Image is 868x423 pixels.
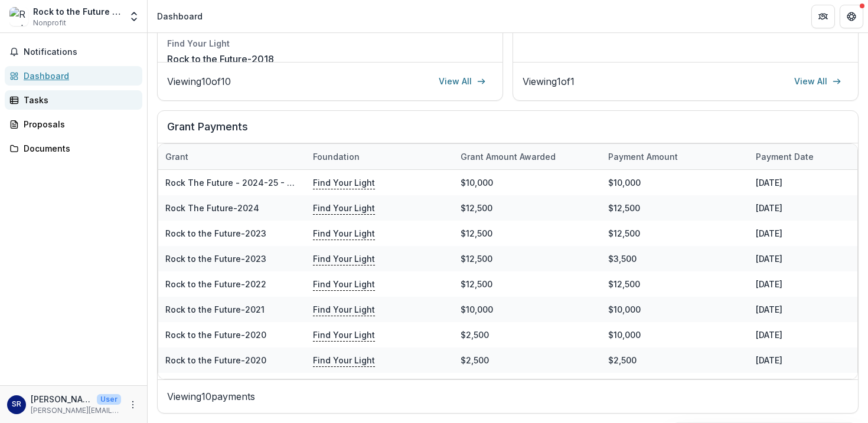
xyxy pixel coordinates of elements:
a: Proposals [5,114,142,134]
a: Rock to the Future-2023 [165,228,266,238]
div: Foundation [306,150,367,163]
div: Grant amount awarded [453,150,563,163]
div: Payment Amount [601,150,685,163]
div: Dashboard [157,10,203,22]
a: View All [787,72,849,91]
a: Dashboard [5,66,142,86]
div: $12,500 [601,221,749,246]
a: Rock The Future-2024 [165,203,259,213]
div: Grant amount awarded [453,144,601,169]
div: $2,500 [601,347,749,373]
div: Rock to the Future '24 [33,5,121,18]
div: $2,500 [453,322,601,347]
a: Rock to the Future-2021 [165,304,265,314]
p: Viewing 10 of 10 [167,74,231,88]
a: Rock to the Future-2020 [165,330,266,340]
p: [PERSON_NAME][EMAIL_ADDRESS][DOMAIN_NAME] [31,405,121,416]
div: Foundation [306,144,453,169]
a: Rock to the Future-2018 [167,52,274,66]
p: Find Your Light [313,201,375,214]
div: $10,000 [601,170,749,195]
p: Find Your Light [313,328,375,341]
button: Notifications [5,42,142,61]
div: $12,500 [453,271,601,297]
h2: Grant Payments [167,120,849,143]
div: $12,500 [453,221,601,246]
button: More [126,398,140,412]
div: Payment Amount [601,144,749,169]
div: Dashboard [24,70,133,82]
div: Grant [158,144,306,169]
div: $10,000 [601,297,749,322]
div: $2,500 [453,347,601,373]
span: Notifications [24,47,138,57]
p: Find Your Light [313,252,375,265]
div: $12,500 [453,246,601,271]
div: $7,500 [453,373,601,398]
div: Tasks [24,94,133,106]
div: Grant [158,150,195,163]
div: $12,500 [453,195,601,221]
a: Rock The Future - 2024-25 - Find Your Light Foundation Request for Proposal [165,178,488,188]
div: $10,000 [601,322,749,347]
button: Partners [811,5,835,28]
div: Proposals [24,118,133,130]
button: Get Help [840,5,863,28]
div: $7,500 [601,373,749,398]
div: $12,500 [601,271,749,297]
div: Payment date [749,150,821,163]
a: Rock to the Future-2020 [165,355,266,365]
p: Viewing 1 of 1 [523,74,575,88]
button: Open entity switcher [126,5,142,28]
img: Rock to the Future '24 [9,7,28,26]
a: Documents [5,139,142,158]
a: Tasks [5,90,142,110]
p: Find Your Light [313,227,375,240]
a: Rock to the Future-2023 [165,254,266,264]
p: User [97,394,121,405]
div: Sophia Rivera [12,401,21,408]
span: Nonprofit [33,18,66,28]
a: Rock to the Future-2022 [165,279,266,289]
div: $10,000 [453,170,601,195]
a: View All [432,72,493,91]
div: $10,000 [453,297,601,322]
div: $3,500 [601,246,749,271]
p: Find Your Light [313,353,375,366]
div: Documents [24,142,133,155]
p: Find Your Light [313,277,375,290]
p: Find Your Light [313,303,375,316]
p: Viewing 10 payments [167,389,849,404]
nav: breadcrumb [152,8,207,25]
div: $12,500 [601,195,749,221]
p: Find Your Light [313,176,375,189]
p: [PERSON_NAME] [31,393,92,405]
